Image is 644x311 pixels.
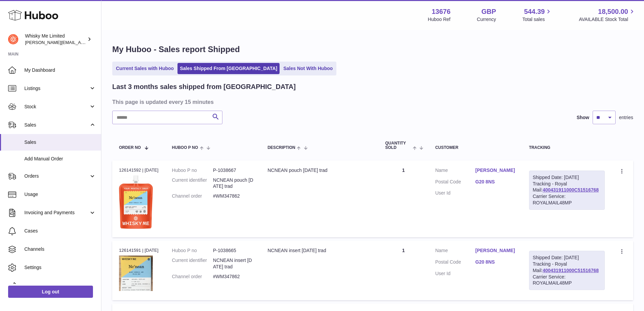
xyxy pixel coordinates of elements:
[172,146,198,150] span: Huboo P no
[577,114,589,121] label: Show
[119,167,159,173] div: 126141592 | [DATE]
[25,40,136,45] span: [PERSON_NAME][EMAIL_ADDRESS][DOMAIN_NAME]
[24,122,89,128] span: Sales
[213,193,254,199] dd: #WM347862
[522,7,552,23] a: 544.39 Total sales
[213,257,254,270] dd: NCNEAN insert [DATE] trad
[435,179,475,187] dt: Postal Code
[385,141,411,150] span: Quantity Sold
[543,268,599,273] a: 400431911000C51516768
[435,259,475,267] dt: Postal Code
[112,44,633,55] h1: My Huboo - Sales report Shipped
[529,146,605,150] div: Tracking
[598,7,628,16] span: 18,500.00
[172,193,213,199] dt: Channel order
[529,251,605,290] div: Tracking - Royal Mail:
[24,191,96,198] span: Usage
[281,63,335,74] a: Sales Not With Huboo
[213,167,254,174] dd: P-1038667
[619,114,633,121] span: entries
[435,146,515,150] div: Customer
[172,247,213,254] dt: Huboo P no
[477,16,496,23] div: Currency
[177,63,280,74] a: Sales Shipped From [GEOGRAPHIC_DATA]
[119,256,153,291] img: 136761742822170.jpg
[24,139,96,146] span: Sales
[24,246,96,252] span: Channels
[475,259,516,265] a: G20 8NS
[112,98,631,106] h3: This page is updated every 15 minutes
[579,16,636,23] span: AVAILABLE Stock Total
[24,104,89,110] span: Stock
[533,193,601,206] div: Carrier Service: ROYALMAIL48MP
[172,177,213,190] dt: Current identifier
[172,273,213,280] dt: Channel order
[24,228,96,234] span: Cases
[543,187,599,193] a: 400431911000C51516768
[435,270,475,277] dt: User Id
[379,241,429,300] td: 1
[172,257,213,270] dt: Current identifier
[379,160,429,237] td: 1
[428,16,451,23] div: Huboo Ref
[119,175,153,229] img: 136761748515789.jpg
[24,67,96,73] span: My Dashboard
[8,34,18,44] img: frances@whiskyshop.com
[435,247,475,256] dt: Name
[24,283,96,289] span: Returns
[213,177,254,190] dd: NCNEAN pouch [DATE] trad
[475,247,516,254] a: [PERSON_NAME]
[24,173,89,179] span: Orders
[533,174,601,181] div: Shipped Date: [DATE]
[24,156,96,162] span: Add Manual Order
[25,33,86,46] div: Whisky Me Limited
[24,264,96,271] span: Settings
[267,146,295,150] span: Description
[119,146,141,150] span: Order No
[267,247,372,254] div: NCNEAN insert [DATE] trad
[533,254,601,261] div: Shipped Date: [DATE]
[114,63,176,74] a: Current Sales with Huboo
[475,179,516,185] a: G20 8NS
[533,274,601,287] div: Carrier Service: ROYALMAIL48MP
[24,85,89,92] span: Listings
[435,190,475,196] dt: User Id
[579,7,636,23] a: 18,500.00 AVAILABLE Stock Total
[529,171,605,210] div: Tracking - Royal Mail:
[522,16,552,23] span: Total sales
[172,167,213,174] dt: Huboo P no
[481,7,496,16] strong: GBP
[112,82,296,91] h2: Last 3 months sales shipped from [GEOGRAPHIC_DATA]
[432,7,451,16] strong: 13676
[213,247,254,254] dd: P-1038665
[524,7,545,16] span: 544.39
[435,167,475,175] dt: Name
[267,167,372,174] div: NCNEAN pouch [DATE] trad
[475,167,516,174] a: [PERSON_NAME]
[24,209,89,216] span: Invoicing and Payments
[8,286,93,298] a: Log out
[119,247,159,253] div: 126141591 | [DATE]
[213,273,254,280] dd: #WM347862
